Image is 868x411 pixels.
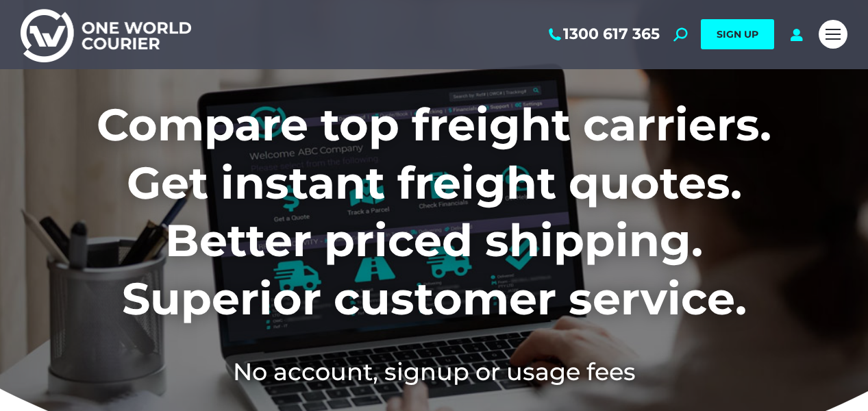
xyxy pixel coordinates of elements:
[701,19,774,49] a: SIGN UP
[819,20,847,49] a: Mobile menu icon
[717,28,758,40] span: SIGN UP
[21,7,191,62] img: One World Courier
[21,96,847,327] h1: Compare top freight carriers. Get instant freight quotes. Better priced shipping. Superior custom...
[546,25,660,43] a: 1300 617 365
[21,355,847,388] h2: No account, signup or usage fees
